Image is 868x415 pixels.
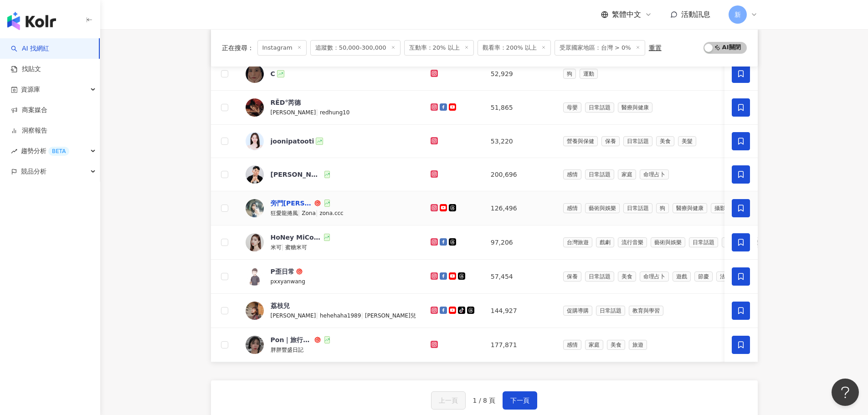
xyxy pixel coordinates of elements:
[623,203,652,213] span: 日常話題
[271,109,316,116] span: [PERSON_NAME]
[563,169,581,179] span: 感情
[316,108,320,116] span: |
[257,40,307,56] span: Instagram
[483,91,556,125] td: 51,865
[716,272,745,282] span: 法政社會
[563,237,592,247] span: 台灣旅遊
[656,136,674,146] span: 美食
[246,98,416,117] a: KOL AvatarRĒD°芮德[PERSON_NAME]|redhung10
[246,336,264,354] img: KOL Avatar
[271,210,298,216] span: 狂愛龍捲風
[361,312,365,319] span: |
[246,302,264,320] img: KOL Avatar
[404,40,474,56] span: 互動率：20% 以上
[316,209,320,216] span: |
[681,10,710,19] span: 活動訊息
[563,203,581,213] span: 感情
[580,69,598,79] span: 運動
[483,191,556,225] td: 126,496
[246,233,264,251] img: KOL Avatar
[11,126,47,135] a: 洞察報告
[222,44,254,51] span: 正在搜尋 ：
[316,312,320,319] span: |
[618,102,652,113] span: 醫療與健康
[629,306,663,316] span: 教育與學習
[678,136,696,146] span: 美髮
[483,294,556,328] td: 144,927
[11,106,47,115] a: 商案媒合
[431,391,466,410] button: 上一頁
[271,347,303,353] span: 胖胖豐盛日記
[271,301,290,310] div: 荔枝兒
[310,40,401,56] span: 追蹤數：50,000-300,000
[483,158,556,191] td: 200,696
[585,102,614,113] span: 日常話題
[319,210,343,216] span: zona.ccc
[302,210,316,216] span: Zona
[246,165,264,184] img: KOL Avatar
[246,267,264,286] img: KOL Avatar
[722,237,740,247] span: 家庭
[478,40,551,56] span: 觀看率：200% 以上
[21,161,46,182] span: 競品分析
[585,272,614,282] span: 日常話題
[711,203,729,213] span: 攝影
[246,267,416,286] a: KOL AvatarP歪日常pxxyanwang
[563,102,581,113] span: 母嬰
[246,301,416,320] a: KOL Avatar荔枝兒[PERSON_NAME]|hehehaha1989|[PERSON_NAME]兒
[271,170,323,179] div: [PERSON_NAME][PERSON_NAME]
[473,397,496,404] span: 1 / 8 頁
[618,237,647,247] span: 流行音樂
[48,147,69,156] div: BETA
[271,267,294,276] div: P歪日常
[271,244,282,251] span: 米可
[585,340,603,350] span: 家庭
[483,125,556,158] td: 53,220
[21,79,40,100] span: 資源庫
[365,313,416,319] span: [PERSON_NAME]兒
[640,169,669,179] span: 命理占卜
[246,233,416,252] a: KOL AvatarHoNey MiCo 蜜糖米可米可|蜜糖米可
[649,44,662,51] div: 重置
[563,306,592,316] span: 促購導購
[298,209,302,216] span: |
[246,65,416,83] a: KOL AvatarC
[673,272,691,282] span: 遊戲
[618,272,636,282] span: 美食
[503,391,537,410] button: 下一頁
[246,132,416,150] a: KOL Avatarjoonipatooti
[734,10,741,20] span: 新
[563,272,581,282] span: 保養
[596,306,625,316] span: 日常話題
[585,203,620,213] span: 藝術與娛樂
[601,136,620,146] span: 保養
[11,44,49,53] a: searchAI 找網紅
[618,169,636,179] span: 家庭
[320,313,361,319] span: hehehaha1989
[640,272,669,282] span: 命理占卜
[563,136,598,146] span: 營養與保健
[11,65,41,74] a: 找貼文
[629,340,647,350] span: 旅遊
[282,243,286,251] span: |
[271,313,316,319] span: [PERSON_NAME]
[271,199,313,208] div: 旁門[PERSON_NAME]
[246,335,416,354] a: KOL AvatarPon｜旅行食記｜豐盛生活 ｜穿搭分享胖胖豐盛日記
[612,10,641,20] span: 繁體中文
[246,199,264,217] img: KOL Avatar
[656,203,669,213] span: 狗
[271,69,275,78] div: C
[585,169,614,179] span: 日常話題
[11,148,17,154] span: rise
[246,98,264,117] img: KOL Avatar
[271,233,323,242] div: HoNey MiCo 蜜糖米可
[483,260,556,294] td: 57,454
[563,340,581,350] span: 感情
[21,141,69,161] span: 趨勢分析
[271,335,313,344] div: Pon｜旅行食記｜豐盛生活 ｜穿搭分享
[246,132,264,150] img: KOL Avatar
[555,40,645,56] span: 受眾國家地區：台灣 > 0%
[510,397,529,404] span: 下一頁
[7,12,56,30] img: logo
[271,98,301,107] div: RĒD°芮德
